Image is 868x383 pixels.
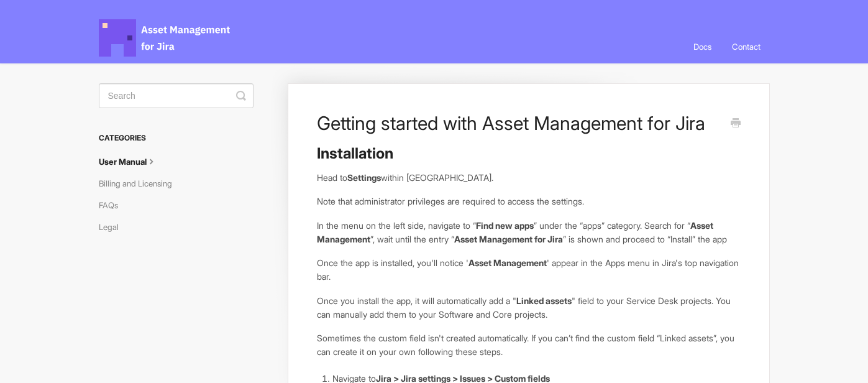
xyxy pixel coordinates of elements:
strong: Asset Management for Jira [454,234,563,244]
span: Asset Management for Jira Docs [99,19,232,57]
h3: Categories [99,127,254,149]
p: Once you install the app, it will automatically add a " " field to your Service Desk projects. Yo... [317,294,740,321]
a: Legal [99,217,128,237]
strong: Linked assets [516,295,572,306]
strong: Find new apps [476,220,534,231]
a: Docs [684,30,721,63]
p: Head to within [GEOGRAPHIC_DATA]. [317,171,740,185]
a: Contact [723,30,770,63]
a: User Manual [99,152,167,172]
p: In the menu on the left side, navigate to “ ” under the “apps” category. Search for “ ”, wait unt... [317,219,740,246]
a: FAQs [99,195,127,215]
input: Search [99,83,254,108]
a: Billing and Licensing [99,173,181,193]
a: Print this Article [731,117,741,131]
p: Sometimes the custom field isn't created automatically. If you can’t find the custom field “Linke... [317,331,740,358]
strong: Settings [347,172,381,183]
h2: Installation [317,144,740,164]
p: Once the app is installed, you'll notice ' ' appear in the Apps menu in Jira's top navigation bar. [317,256,740,283]
strong: Asset Management [317,220,713,244]
strong: Asset Management [468,257,547,268]
h1: Getting started with Asset Management for Jira [317,112,721,134]
p: Note that administrator privileges are required to access the settings. [317,195,740,208]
